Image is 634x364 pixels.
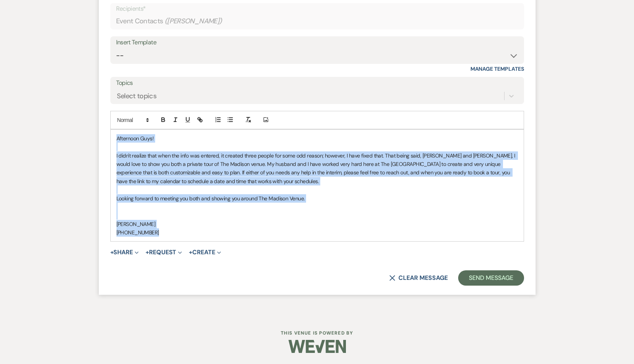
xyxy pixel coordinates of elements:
button: Send Message [458,270,524,286]
button: Create [189,249,221,255]
button: Request [146,249,182,255]
p: [PERSON_NAME] [116,220,518,228]
span: + [189,249,192,255]
a: Manage Templates [470,65,524,72]
button: Share [110,249,139,255]
p: Recipients* [116,4,518,14]
p: Afternoon Guys! [116,134,518,143]
span: + [146,249,149,255]
p: [PHONE_NUMBER] [116,228,518,237]
div: Select topics [117,91,157,101]
span: + [110,249,114,255]
div: Event Contacts [116,14,518,29]
label: Topics [116,78,518,89]
div: Insert Template [116,37,518,48]
p: Looking forward to meeting you both and showing you around The Madison Venue. [116,194,518,203]
button: Clear message [389,275,447,281]
span: ( [PERSON_NAME] ) [165,16,222,26]
p: I didn't realize that when the info was entered, it created three people for some odd reason; how... [116,151,518,186]
img: Weven Logo [288,333,346,360]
